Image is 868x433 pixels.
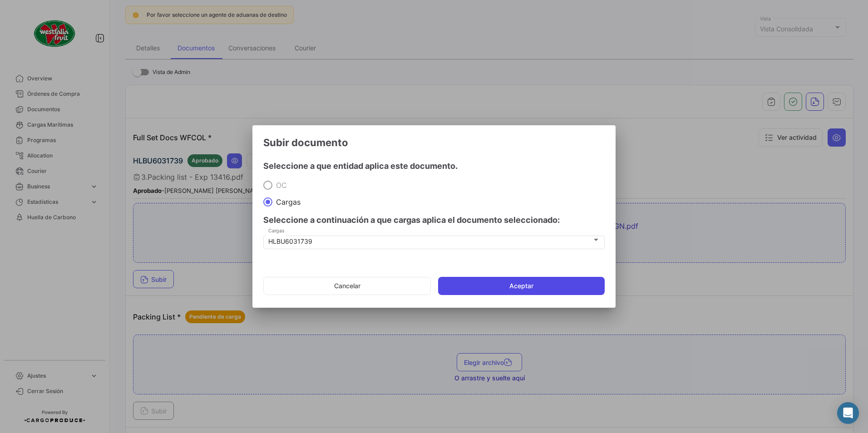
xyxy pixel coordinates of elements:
div: Abrir Intercom Messenger [837,402,859,424]
mat-select-trigger: HLBU6031739 [268,237,312,245]
button: Aceptar [438,277,605,295]
h4: Seleccione a que entidad aplica este documento. [263,160,605,172]
span: Cargas [272,197,301,207]
h3: Subir documento [263,136,605,149]
h4: Seleccione a continuación a que cargas aplica el documento seleccionado: [263,214,605,226]
span: OC [272,181,287,190]
button: Cancelar [263,277,431,295]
